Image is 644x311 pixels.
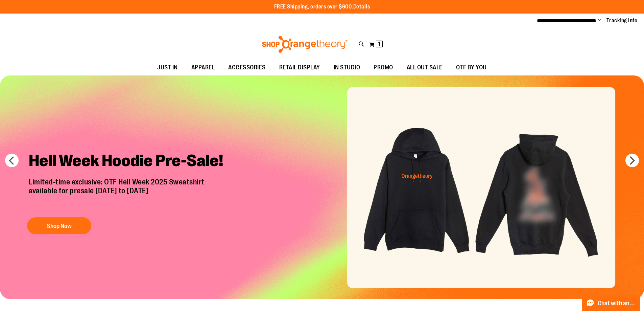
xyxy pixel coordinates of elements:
[274,3,370,11] p: FREE Shipping, orders over $600.
[5,154,19,167] button: prev
[334,60,360,75] span: IN STUDIO
[598,17,601,24] button: Account menu
[24,178,235,211] p: Limited-time exclusive: OTF Hell Week 2025 Sweatshirt available for presale [DATE] to [DATE]
[353,4,370,10] a: Details
[27,217,91,234] button: Shop Now
[625,154,639,167] button: next
[407,60,443,75] span: ALL OUT SALE
[228,60,266,75] span: ACCESSORIES
[261,36,349,53] img: Shop Orangetheory
[374,60,393,75] span: PROMO
[157,60,178,75] span: JUST IN
[598,300,636,307] span: Chat with an Expert
[191,60,215,75] span: APPAREL
[606,17,638,24] a: Tracking Info
[24,146,235,238] a: Hell Week Hoodie Pre-Sale! Limited-time exclusive: OTF Hell Week 2025 Sweatshirtavailable for pre...
[24,146,235,178] h2: Hell Week Hoodie Pre-Sale!
[378,41,380,47] span: 1
[279,60,320,75] span: RETAIL DISPLAY
[456,60,487,75] span: OTF BY YOU
[582,295,640,311] button: Chat with an Expert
